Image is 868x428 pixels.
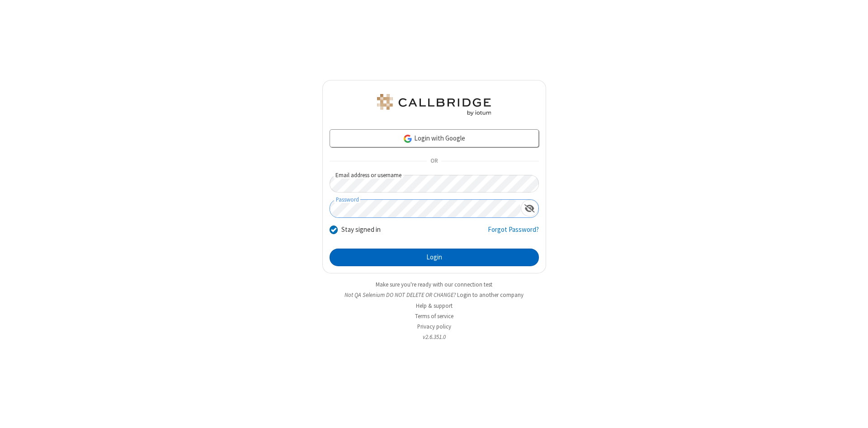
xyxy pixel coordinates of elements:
input: Email address or username [330,175,539,193]
button: Login to another company [457,291,524,299]
div: Show password [521,200,538,216]
a: Forgot Password? [488,225,539,242]
a: Login with Google [330,129,539,147]
button: Login [330,249,539,267]
span: OR [427,155,441,168]
li: v2.6.351.0 [322,333,546,341]
li: Not QA Selenium DO NOT DELETE OR CHANGE? [322,291,546,299]
a: Help & support [416,302,453,310]
label: Stay signed in [341,225,381,235]
a: Terms of service [415,312,453,320]
a: Privacy policy [417,323,451,330]
a: Make sure you're ready with our connection test [376,281,492,288]
input: Password [330,200,521,217]
img: QA Selenium DO NOT DELETE OR CHANGE [375,94,493,116]
img: google-icon.png [403,134,413,144]
iframe: Chat [845,404,861,422]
